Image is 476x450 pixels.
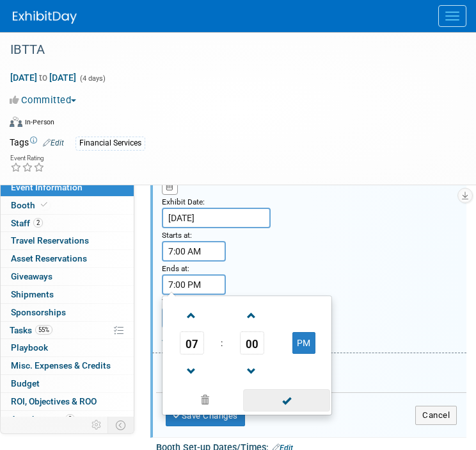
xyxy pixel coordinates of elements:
span: Budget [11,378,40,388]
span: ROI, Objectives & ROO [11,396,97,406]
div: Event Rating [10,155,45,162]
span: Event Information [11,182,83,192]
span: to [37,72,49,83]
a: Misc. Expenses & Credits [1,357,134,374]
span: Tasks [10,325,52,335]
div: Financial Services [75,137,145,150]
small: Exhibit Date: [162,197,205,206]
a: Edit [43,138,64,147]
a: Event Information [1,179,134,196]
a: Shipments [1,286,134,303]
a: Giveaways [1,268,134,285]
a: Done [242,392,331,410]
a: Attachments3 [1,411,134,428]
span: Staff [11,218,43,228]
span: Giveaways [11,271,52,281]
i: Booth reservation complete [41,201,47,208]
a: ROI, Objectives & ROO [1,393,134,410]
button: Save Changes [166,406,245,426]
td: : [218,331,225,354]
td: Tags [10,136,64,151]
span: Shipments [11,289,54,299]
small: Ends at: [162,264,189,273]
small: Starts at: [162,231,192,240]
td: Personalize Event Tab Strip [86,417,108,433]
button: Cancel [415,406,457,425]
span: (4 days) [79,74,106,83]
div: In-Person [24,117,54,127]
span: Misc. Expenses & Credits [11,360,111,371]
img: ExhibitDay [13,11,77,24]
a: Increment Minute [240,299,264,331]
td: Toggle Event Tabs [108,417,134,433]
img: Format-Inperson.png [10,117,22,127]
a: Decrement Minute [240,354,264,387]
span: Asset Reservations [11,253,87,263]
a: Staff2 [1,215,134,232]
span: Attachments [11,414,75,424]
a: Decrement Hour [180,354,204,387]
a: Travel Reservations [1,232,134,249]
a: Playbook [1,339,134,356]
span: Playbook [11,342,48,353]
a: Sponsorships [1,304,134,321]
a: Asset Reservations [1,250,134,267]
span: 55% [35,325,52,335]
button: Menu [438,5,466,27]
span: [DATE] [DATE] [10,72,77,83]
span: Pick Hour [180,331,204,354]
button: PM [292,332,315,354]
input: Start Time [162,241,226,262]
a: Budget [1,375,134,392]
span: Pick Minute [240,331,264,354]
span: 3 [65,414,75,424]
a: Increment Hour [180,299,204,331]
div: Event Format [10,115,450,134]
a: Booth [1,197,134,214]
span: Booth [11,200,50,210]
div: IBTTA [6,38,450,62]
input: End Time [162,274,226,295]
a: Clear selection [165,392,244,410]
input: Date [162,208,271,228]
span: 2 [33,218,43,228]
span: Travel Reservations [11,235,89,246]
button: Committed [10,94,81,107]
span: Sponsorships [11,307,66,317]
a: Tasks55% [1,322,134,339]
